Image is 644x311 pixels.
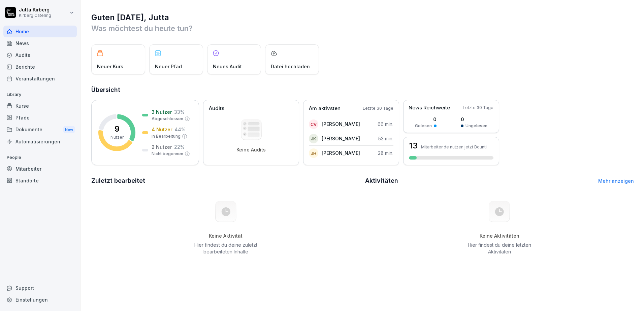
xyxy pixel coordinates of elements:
[3,112,77,124] a: Pfade
[19,7,51,13] p: Jutta Kirberg
[152,116,183,122] p: Abgeschlossen
[465,123,487,129] p: Ungelesen
[363,105,393,111] p: Letzte 30 Tage
[3,61,77,73] a: Berichte
[465,242,534,255] p: Hier findest du deine letzten Aktivitäten
[3,100,77,112] a: Kurse
[309,119,318,129] div: CV
[322,135,360,142] p: [PERSON_NAME]
[213,63,242,70] p: Neues Audit
[152,151,183,157] p: Nicht begonnen
[421,144,487,149] p: Mitarbeitende nutzen jetzt Bounti
[463,105,493,111] p: Letzte 30 Tage
[152,133,181,139] p: In Bearbeitung
[3,89,77,100] p: Library
[415,116,437,123] p: 0
[378,120,393,128] p: 66 min.
[192,242,260,255] p: Hier findest du deine zuletzt bearbeiteten Inhalte
[3,49,77,61] a: Audits
[309,134,318,143] div: JK
[3,152,77,163] p: People
[3,282,77,294] div: Support
[461,116,487,123] p: 0
[409,104,450,112] p: News Reichweite
[365,176,398,185] h2: Aktivitäten
[3,124,77,136] div: Dokumente
[91,12,634,23] h1: Guten [DATE], Jutta
[322,149,360,157] p: [PERSON_NAME]
[415,123,432,129] p: Gelesen
[152,143,172,150] p: 2 Nutzer
[174,108,185,115] p: 33 %
[63,126,75,134] div: New
[3,124,77,136] a: DokumenteNew
[91,176,360,185] h2: Zuletzt bearbeitet
[236,147,266,153] p: Keine Audits
[152,108,172,115] p: 3 Nutzer
[97,63,123,70] p: Neuer Kurs
[3,294,77,306] a: Einstellungen
[409,142,418,150] h3: 13
[155,63,182,70] p: Neuer Pfad
[598,178,634,184] a: Mehr anzeigen
[174,126,186,133] p: 44 %
[271,63,310,70] p: Datei hochladen
[91,23,634,34] p: Was möchtest du heute tun?
[3,37,77,49] a: News
[322,120,360,128] p: [PERSON_NAME]
[378,135,393,142] p: 53 min.
[309,148,318,158] div: JH
[378,149,393,157] p: 28 min.
[309,105,341,112] p: Am aktivsten
[192,233,260,239] h5: Keine Aktivität
[465,233,534,239] h5: Keine Aktivitäten
[115,125,120,133] p: 9
[209,105,224,112] p: Audits
[110,134,124,140] p: Nutzer
[3,175,77,186] a: Standorte
[19,13,51,18] p: Kirberg Catering
[152,126,172,133] p: 4 Nutzer
[91,85,634,95] h2: Übersicht
[3,26,77,37] a: Home
[3,136,77,147] a: Automatisierungen
[3,163,77,175] a: Mitarbeiter
[174,143,185,150] p: 22 %
[3,73,77,84] a: Veranstaltungen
